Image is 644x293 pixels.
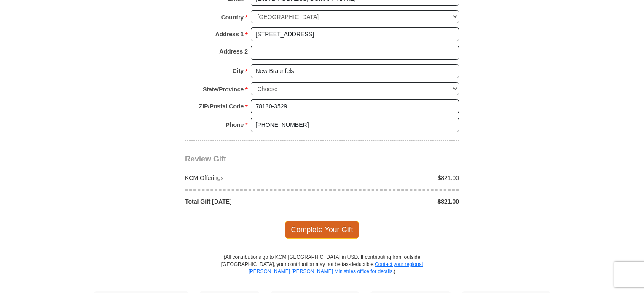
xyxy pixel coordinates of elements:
[221,11,244,23] strong: Country
[181,197,322,206] div: Total Gift [DATE]
[226,119,244,131] strong: Phone
[221,254,423,290] p: (All contributions go to KCM [GEOGRAPHIC_DATA] in USD. If contributing from outside [GEOGRAPHIC_D...
[181,174,322,182] div: KCM Offerings
[203,83,244,95] strong: State/Province
[215,28,244,40] strong: Address 1
[285,221,360,239] span: Complete Your Gift
[322,174,464,182] div: $821.00
[233,65,244,77] strong: City
[219,46,248,57] strong: Address 2
[185,155,226,163] span: Review Gift
[322,197,464,206] div: $821.00
[199,100,244,112] strong: ZIP/Postal Code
